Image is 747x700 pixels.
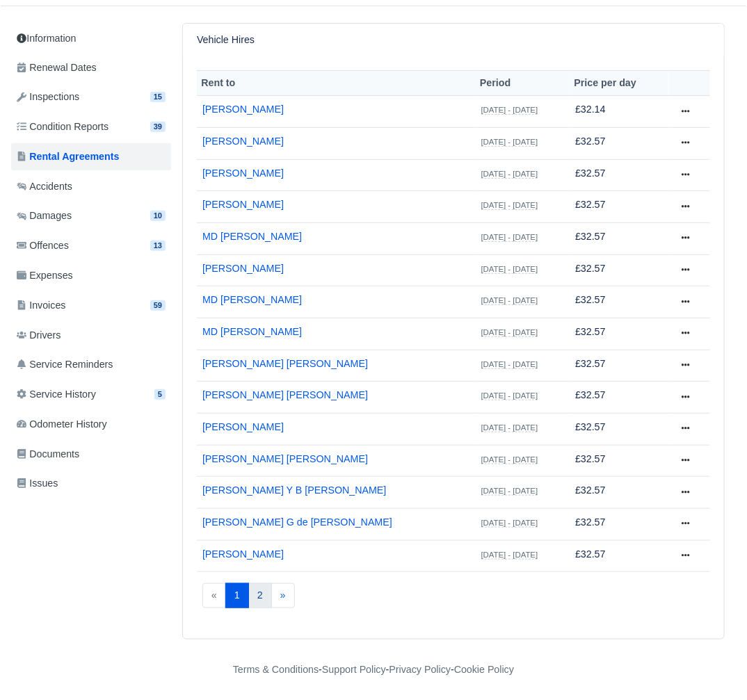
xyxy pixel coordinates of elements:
[17,327,61,343] span: Drivers
[481,170,538,179] small: [DATE] - [DATE]
[570,477,668,509] td: £32.57
[202,104,284,115] a: [PERSON_NAME]
[202,231,302,242] a: MD [PERSON_NAME]
[570,159,668,191] td: £32.57
[202,453,368,464] a: [PERSON_NAME] [PERSON_NAME]
[183,24,724,56] div: Vehicle Hires
[11,381,171,408] a: Service History 5
[481,360,538,369] small: [DATE] - [DATE]
[17,89,79,105] span: Inspections
[17,475,58,491] span: Issues
[389,664,451,675] a: Privacy Policy
[11,322,171,349] a: Drivers
[570,508,668,540] td: £32.57
[150,211,166,221] span: 10
[570,191,668,223] td: £32.57
[40,662,707,678] div: - - -
[154,389,166,400] span: 5
[454,664,514,675] a: Cookie Policy
[570,382,668,414] td: £32.57
[481,551,538,560] small: [DATE] - [DATE]
[570,286,668,318] td: £32.57
[202,516,392,528] a: [PERSON_NAME] G de [PERSON_NAME]
[11,54,171,81] a: Renewal Dates
[11,262,171,289] a: Expenses
[202,389,368,400] a: [PERSON_NAME] [PERSON_NAME]
[11,173,171,200] a: Accidents
[481,233,538,242] small: [DATE] - [DATE]
[248,583,272,608] a: 2
[570,70,668,96] th: Price per day
[11,202,171,229] a: Damages 10
[225,583,249,608] span: 1
[17,416,107,432] span: Odometer History
[17,208,72,224] span: Damages
[202,168,284,179] a: [PERSON_NAME]
[202,485,386,496] a: [PERSON_NAME] Y B [PERSON_NAME]
[11,232,171,259] a: Offences 13
[11,411,171,438] a: Odometer History
[481,138,538,147] small: [DATE] - [DATE]
[150,122,166,132] span: 39
[202,136,284,147] a: [PERSON_NAME]
[11,441,171,468] a: Documents
[202,326,302,337] a: MD [PERSON_NAME]
[11,351,171,378] a: Service Reminders
[481,423,538,432] small: [DATE] - [DATE]
[202,263,284,274] a: [PERSON_NAME]
[202,548,284,560] a: [PERSON_NAME]
[233,664,319,675] a: Terms & Conditions
[570,540,668,572] td: £32.57
[202,294,302,305] a: MD [PERSON_NAME]
[11,292,171,319] a: Invoices 59
[17,298,65,314] span: Invoices
[202,358,368,369] a: [PERSON_NAME] [PERSON_NAME]
[150,92,166,102] span: 15
[570,96,668,128] td: £32.14
[17,149,119,165] span: Rental Agreements
[11,113,171,140] a: Condition Reports 39
[570,445,668,477] td: £32.57
[11,470,171,497] a: Issues
[481,201,538,210] small: [DATE] - [DATE]
[17,268,73,284] span: Expenses
[11,26,171,51] a: Information
[481,296,538,305] small: [DATE] - [DATE]
[481,455,538,464] small: [DATE] - [DATE]
[570,127,668,159] td: £32.57
[17,60,97,76] span: Renewal Dates
[570,413,668,445] td: £32.57
[11,143,171,170] a: Rental Agreements
[570,254,668,286] td: £32.57
[481,391,538,400] small: [DATE] - [DATE]
[481,106,538,115] small: [DATE] - [DATE]
[481,519,538,528] small: [DATE] - [DATE]
[322,664,386,675] a: Support Policy
[481,487,538,496] small: [DATE] - [DATE]
[17,119,109,135] span: Condition Reports
[17,357,113,373] span: Service Reminders
[150,300,166,311] span: 59
[570,222,668,254] td: £32.57
[11,83,171,111] a: Inspections 15
[17,386,96,402] span: Service History
[570,350,668,382] td: £32.57
[481,328,538,337] small: [DATE] - [DATE]
[202,421,284,432] a: [PERSON_NAME]
[476,70,570,96] th: Period
[481,265,538,274] small: [DATE] - [DATE]
[197,70,476,96] th: Rent to
[17,238,69,254] span: Offences
[17,446,79,462] span: Documents
[150,241,166,251] span: 13
[17,179,72,195] span: Accidents
[271,583,295,608] a: »
[202,199,284,210] a: [PERSON_NAME]
[570,318,668,350] td: £32.57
